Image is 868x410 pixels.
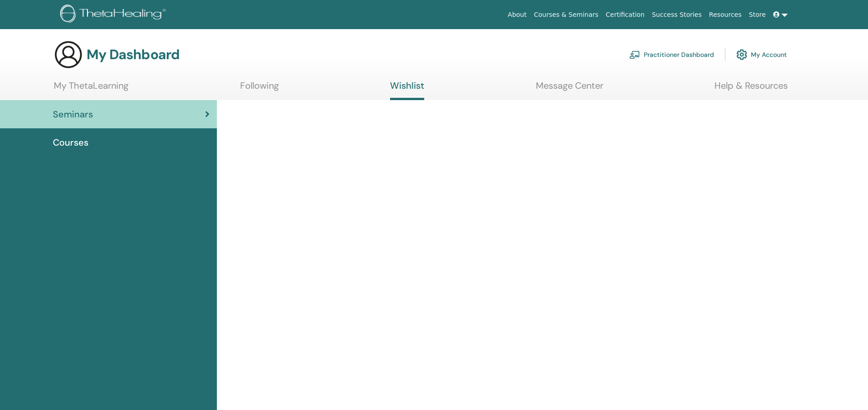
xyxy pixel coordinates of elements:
[714,80,788,98] a: Help & Resources
[629,51,640,59] img: chalkboard-teacher.svg
[705,6,745,23] a: Resources
[87,46,180,63] h3: My Dashboard
[53,107,93,121] span: Seminars
[629,45,714,65] a: Practitioner Dashboard
[53,136,88,149] span: Courses
[602,6,648,23] a: Certification
[60,5,169,25] img: logo.png
[54,40,83,69] img: generic-user-icon.jpg
[536,80,603,98] a: Message Center
[745,6,770,23] a: Store
[390,80,424,100] a: Wishlist
[736,45,787,65] a: My Account
[648,6,705,23] a: Success Stories
[504,6,530,23] a: About
[736,47,747,62] img: cog.svg
[240,80,279,98] a: Following
[530,6,602,23] a: Courses & Seminars
[54,80,128,98] a: My ThetaLearning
